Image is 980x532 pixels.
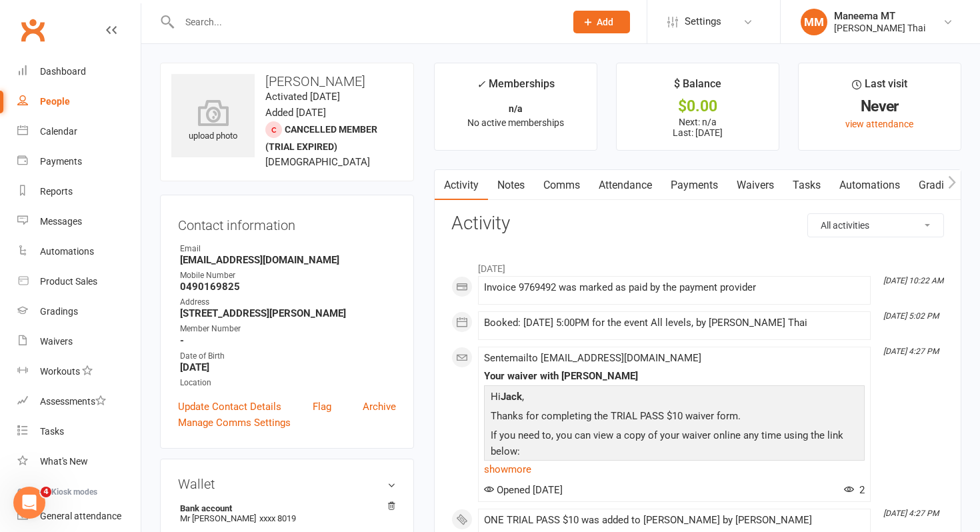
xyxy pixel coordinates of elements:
div: Memberships [477,75,555,100]
a: Activity [435,170,488,201]
a: Clubworx [16,13,49,47]
strong: n/a [509,103,523,114]
a: Messages [17,207,141,237]
a: Payments [661,170,727,201]
span: Settings [685,7,721,37]
span: [DEMOGRAPHIC_DATA] [265,156,370,168]
div: Gradings [40,306,78,317]
a: Waivers [727,170,783,201]
input: Search... [175,13,556,31]
a: People [17,87,141,117]
a: Payments [17,147,141,177]
iframe: Intercom live chat [13,487,45,519]
p: Next: n/a Last: [DATE] [629,117,767,138]
a: Product Sales [17,267,141,297]
span: xxxx 8019 [259,513,296,523]
a: Reports [17,177,141,207]
p: If you need to, you can view a copy of your waiver online any time using the link below: [487,427,861,463]
a: What's New [17,447,141,477]
div: What's New [40,456,88,467]
div: $0.00 [629,99,767,113]
a: Comms [534,170,589,201]
a: Tasks [783,170,830,201]
div: [PERSON_NAME] Thai [834,22,925,34]
a: Update Contact Details [178,399,281,415]
div: Last visit [852,75,907,99]
span: 2 [844,484,865,496]
div: Never [811,99,949,113]
span: 4 [41,487,51,497]
a: Automations [17,237,141,267]
a: show more [484,460,865,479]
h3: Activity [451,213,944,234]
a: Workouts [17,357,141,387]
div: Workouts [40,366,80,377]
span: Sent email to [EMAIL_ADDRESS][DOMAIN_NAME] [484,352,701,364]
a: Notes [488,170,534,201]
strong: - [180,335,396,347]
div: Reports [40,186,73,197]
i: [DATE] 4:27 PM [883,509,939,518]
strong: [DATE] [180,361,396,373]
div: Tasks [40,426,64,437]
div: Email [180,243,396,255]
span: No active memberships [467,117,564,128]
div: Date of Birth [180,350,396,363]
div: Product Sales [40,276,97,287]
time: Added [DATE] [265,107,326,119]
a: General attendance kiosk mode [17,501,141,531]
span: Opened [DATE] [484,484,563,496]
div: Dashboard [40,66,86,77]
div: Calendar [40,126,77,137]
a: Archive [363,399,396,415]
strong: Bank account [180,503,389,513]
h3: Contact information [178,213,396,233]
time: Activated [DATE] [265,91,340,103]
div: Address [180,296,396,309]
div: $ Balance [674,75,721,99]
span: Cancelled member (trial expired) [265,124,377,152]
a: Manage Comms Settings [178,415,291,431]
div: Location [180,377,396,389]
strong: [EMAIL_ADDRESS][DOMAIN_NAME] [180,254,396,266]
div: Waivers [40,336,73,347]
a: Waivers [17,327,141,357]
i: [DATE] 10:22 AM [883,276,943,285]
i: [DATE] 4:27 PM [883,347,939,356]
div: Booked: [DATE] 5:00PM for the event All levels, by [PERSON_NAME] Thai [484,317,865,329]
h3: [PERSON_NAME] [171,74,403,89]
div: Mobile Number [180,269,396,282]
div: MM [801,9,827,35]
div: ONE TRIAL PASS $10 was added to [PERSON_NAME] by [PERSON_NAME] [484,515,865,526]
a: Tasks [17,417,141,447]
a: view attendance [845,119,913,129]
div: Messages [40,216,82,227]
a: Attendance [589,170,661,201]
span: Add [597,17,613,27]
div: Payments [40,156,82,167]
a: Flag [313,399,331,415]
a: Calendar [17,117,141,147]
div: General attendance [40,511,121,521]
i: [DATE] 5:02 PM [883,311,939,321]
a: Automations [830,170,909,201]
div: People [40,96,70,107]
div: Invoice 9769492 was marked as paid by the payment provider [484,282,865,293]
i: ✓ [477,78,485,91]
a: Assessments [17,387,141,417]
h3: Wallet [178,477,396,491]
div: Your waiver with [PERSON_NAME] [484,371,865,382]
a: Gradings [17,297,141,327]
div: upload photo [171,99,255,143]
li: Mr [PERSON_NAME] [178,501,396,525]
div: Member Number [180,323,396,335]
li: [DATE] [451,255,944,276]
p: Hi , [487,389,861,408]
button: Add [573,11,630,33]
div: Automations [40,246,94,257]
div: Assessments [40,396,106,407]
strong: [STREET_ADDRESS][PERSON_NAME] [180,307,396,319]
a: Dashboard [17,57,141,87]
strong: 0490169825 [180,281,396,293]
p: Thanks for completing the TRIAL PASS $10 waiver form. [487,408,861,427]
